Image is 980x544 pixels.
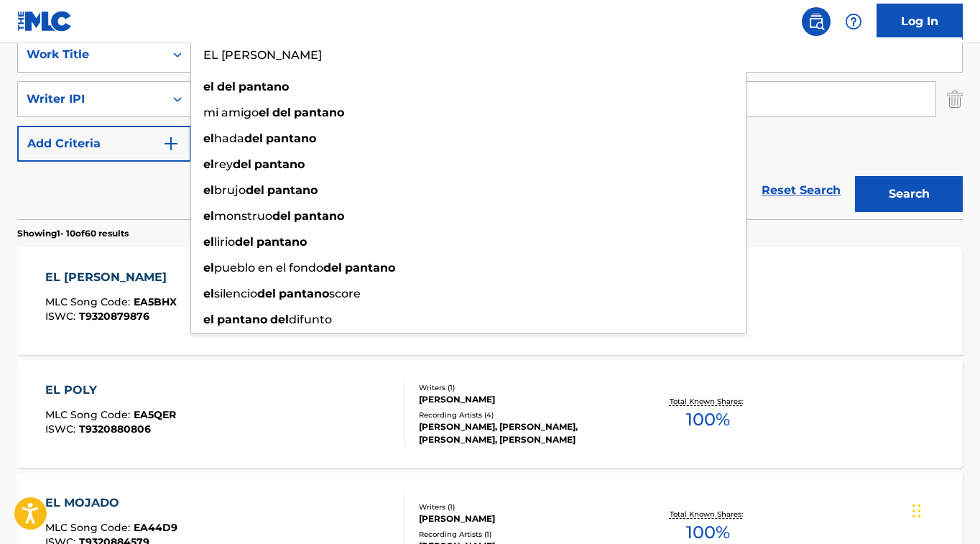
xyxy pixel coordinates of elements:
strong: del [246,183,264,197]
div: Writers ( 1 ) [419,382,630,393]
span: T9320880806 [79,423,151,435]
strong: pantano [266,132,316,145]
strong: del [270,313,289,326]
strong: el [203,287,214,300]
strong: el [203,132,214,145]
span: brujo [214,183,246,197]
div: [PERSON_NAME] [419,393,630,406]
div: EL POLY [45,382,176,399]
div: Drag [912,489,921,533]
strong: pantano [256,235,307,249]
strong: pantano [294,209,344,223]
span: lirio [214,235,235,249]
strong: pantano [294,106,344,119]
p: Showing 1 - 10 of 60 results [17,227,129,240]
form: Search Form [17,37,963,219]
div: [PERSON_NAME] [419,512,630,525]
div: Writers ( 1 ) [419,502,630,512]
strong: el [203,209,214,223]
strong: el [259,106,269,119]
strong: pantano [239,80,289,93]
span: difunto [289,313,332,326]
strong: pantano [345,261,395,275]
span: MLC Song Code : [45,295,134,308]
a: EL POLYMLC Song Code:EA5QERISWC:T9320880806Writers (1)[PERSON_NAME]Recording Artists (4)[PERSON_N... [17,360,963,468]
p: Total Known Shares: [670,509,746,520]
div: EL [PERSON_NAME] [45,269,177,286]
strong: del [235,235,254,249]
img: 9d2ae6d4665cec9f34b9.svg [162,135,180,152]
span: monstruo [214,209,272,223]
button: Search [855,176,963,212]
strong: del [257,287,276,300]
img: search [808,13,825,30]
span: 100 % [686,407,730,433]
span: hada [214,132,244,145]
button: Add Criteria [17,126,191,162]
span: score [329,287,361,300]
span: pueblo en el fondo [214,261,323,275]
strong: el [203,80,214,93]
div: Writer IPI [27,91,156,108]
strong: el [203,183,214,197]
img: Delete Criterion [947,81,963,117]
span: ISWC : [45,310,79,323]
div: Recording Artists ( 4 ) [419,410,630,420]
span: T9320879876 [79,310,149,323]
img: MLC Logo [17,11,73,32]
span: silencio [214,287,257,300]
strong: pantano [279,287,329,300]
strong: pantano [217,313,267,326]
strong: el [203,261,214,275]
strong: del [244,132,263,145]
img: help [845,13,862,30]
strong: pantano [267,183,318,197]
span: rey [214,157,233,171]
span: mi amigo [203,106,259,119]
div: Recording Artists ( 1 ) [419,529,630,540]
strong: del [272,209,291,223]
span: EA44D9 [134,521,177,534]
div: EL MOJADO [45,494,177,512]
strong: del [233,157,251,171]
strong: el [203,313,214,326]
iframe: Chat Widget [908,475,980,544]
a: Log In [877,4,963,40]
strong: pantano [254,157,305,171]
span: EA5BHX [134,295,177,308]
div: Help [839,7,868,36]
a: EL [PERSON_NAME]MLC Song Code:EA5BHXISWC:T9320879876Writers (1)[PERSON_NAME]Recording Artists (11... [17,247,963,355]
p: Total Known Shares: [670,396,746,407]
div: Work Title [27,46,156,63]
strong: el [203,157,214,171]
a: Public Search [802,7,831,36]
a: Reset Search [754,175,848,206]
span: MLC Song Code : [45,521,134,534]
span: ISWC : [45,423,79,435]
span: EA5QER [134,408,176,421]
strong: del [272,106,291,119]
strong: del [217,80,236,93]
strong: del [323,261,342,275]
strong: el [203,235,214,249]
span: MLC Song Code : [45,408,134,421]
div: [PERSON_NAME], [PERSON_NAME], [PERSON_NAME], [PERSON_NAME] [419,420,630,446]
